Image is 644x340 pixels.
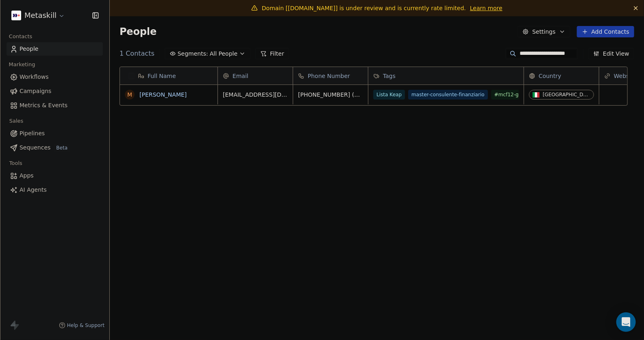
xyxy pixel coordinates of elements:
span: People [120,26,157,38]
span: Email [233,72,248,80]
span: Metrics & Events [20,101,67,110]
button: Add Contacts [577,26,634,37]
button: Filter [255,48,289,59]
span: Campaigns [20,87,51,95]
a: SequencesBeta [7,141,103,154]
div: Open Intercom Messenger [616,312,636,332]
div: Tags [368,67,524,84]
span: Metaskill [24,10,57,21]
span: [EMAIL_ADDRESS][DOMAIN_NAME] [223,91,288,99]
span: Website [614,72,637,80]
div: [GEOGRAPHIC_DATA] [543,92,590,97]
span: master-consulente-finanziario [408,90,488,100]
div: Email [218,67,293,84]
a: Workflows [7,70,103,84]
span: Apps [20,171,34,180]
span: Sequences [20,143,50,152]
span: Domain [[DOMAIN_NAME]] is under review and is currently rate limited. [262,5,466,11]
button: Settings [518,26,570,37]
span: #mcf12-gennaio2025 [491,90,551,100]
a: Pipelines [7,127,103,140]
span: People [20,45,39,53]
div: Phone Number [293,67,368,84]
span: Tags [383,72,396,80]
span: Tools [6,157,26,169]
span: Full Name [148,72,176,80]
span: Segments: [178,50,208,58]
span: Beta [54,144,70,152]
button: Metaskill [10,9,67,22]
span: [PHONE_NUMBER] (Mobile) [298,91,363,99]
div: M [127,91,132,99]
div: Country [524,67,599,84]
span: Country [539,72,561,80]
span: Help & Support [67,322,104,329]
span: Lista Keap [373,90,405,100]
a: AI Agents [7,183,103,197]
span: 1 Contacts [120,49,154,58]
span: AI Agents [20,186,47,194]
span: Phone Number [308,72,350,80]
a: Help & Support [59,322,104,329]
span: Sales [6,115,27,127]
a: [PERSON_NAME] [139,91,187,98]
img: AVATAR%20METASKILL%20-%20Colori%20Positivo.png [11,11,21,20]
a: Campaigns [7,84,103,98]
a: Learn more [470,4,503,12]
span: Pipelines [20,129,45,138]
span: All People [210,50,237,58]
span: Workflows [20,73,49,81]
button: Edit View [588,48,634,59]
span: Marketing [5,58,39,71]
a: People [7,42,103,56]
div: Full Name [120,67,218,84]
a: Metrics & Events [7,99,103,112]
a: Apps [7,169,103,182]
span: Contacts [5,30,36,43]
